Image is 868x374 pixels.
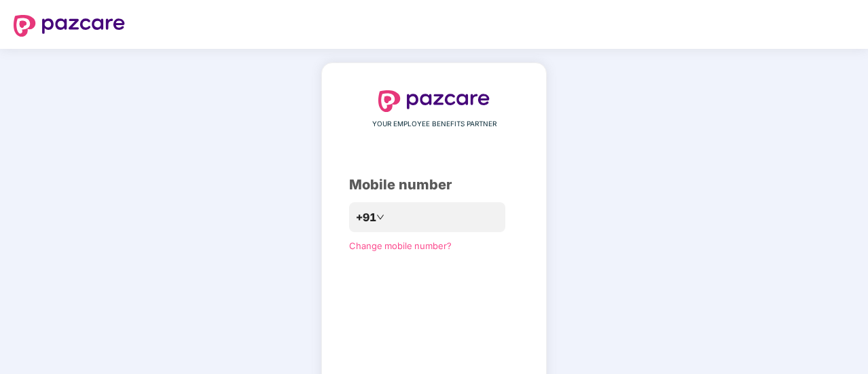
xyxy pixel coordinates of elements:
[14,15,125,37] img: logo
[376,213,384,221] span: down
[349,240,452,251] a: Change mobile number?
[378,90,490,112] img: logo
[372,119,496,130] span: YOUR EMPLOYEE BENEFITS PARTNER
[356,209,376,226] span: +91
[349,174,519,195] div: Mobile number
